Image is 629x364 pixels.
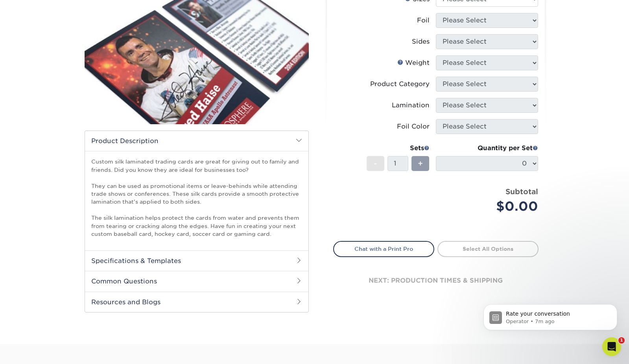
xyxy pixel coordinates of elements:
div: next: production times & shipping [333,257,539,304]
div: Product Category [370,79,430,89]
a: Select All Options [437,241,539,257]
iframe: Google Customer Reviews [2,340,67,361]
span: 1 [618,337,625,344]
div: Foil Color [397,122,430,131]
iframe: Intercom notifications message [472,288,629,343]
h2: Resources and Blogs [85,292,308,312]
h2: Common Questions [85,271,308,291]
div: Sides [412,37,430,46]
iframe: Intercom live chat [602,337,621,356]
div: $0.00 [442,197,538,216]
div: Weight [397,58,430,68]
h2: Product Description [85,131,308,151]
p: Custom silk laminated trading cards are great for giving out to family and friends. Did you know ... [91,158,302,238]
strong: Subtotal [505,187,538,196]
span: + [418,158,423,169]
div: Foil [417,16,430,25]
div: Lamination [392,101,430,110]
a: Chat with a Print Pro [333,241,434,257]
span: - [374,158,377,169]
div: Sets [367,143,430,153]
div: Quantity per Set [436,143,538,153]
h2: Specifications & Templates [85,250,308,271]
